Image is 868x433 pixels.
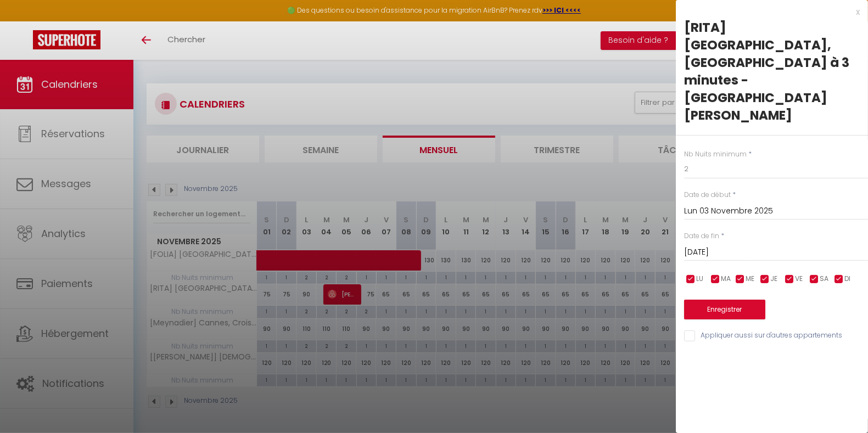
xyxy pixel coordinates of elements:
[696,274,703,284] span: LU
[684,149,747,160] label: Nb Nuits minimum
[684,19,860,124] div: [RITA] [GEOGRAPHIC_DATA], [GEOGRAPHIC_DATA] à 3 minutes - [GEOGRAPHIC_DATA][PERSON_NAME]
[844,274,850,284] span: DI
[721,274,731,284] span: MA
[676,5,860,19] div: x
[795,274,803,284] span: VE
[684,231,719,241] label: Date de fin
[684,190,731,200] label: Date de début
[770,274,777,284] span: JE
[820,274,828,284] span: SA
[746,274,754,284] span: ME
[684,300,765,319] button: Enregistrer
